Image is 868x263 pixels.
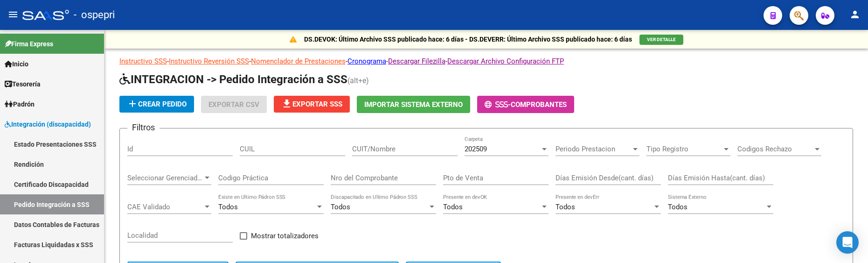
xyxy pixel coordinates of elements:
[639,35,683,45] button: VER DETALLE
[737,145,813,153] span: Codigos Rechazo
[304,34,632,44] p: DS.DEVOK: Último Archivo SSS publicado hace: 6 días - DS.DEVERR: Último Archivo SSS publicado hac...
[364,100,463,109] span: Importar Sistema Externo
[208,100,259,109] span: Exportar CSV
[511,100,567,109] span: Comprobantes
[5,119,91,129] span: Integración (discapacidad)
[119,56,853,66] p: - - - - -
[357,96,470,113] button: Importar Sistema Externo
[388,57,445,65] a: Descargar Filezilla
[7,9,19,20] mat-icon: menu
[251,57,346,65] a: Nomenclador de Prestaciones
[443,203,463,211] span: Todos
[127,98,138,109] mat-icon: add
[281,100,342,108] span: Exportar SSS
[74,5,115,25] span: - ospepri
[646,145,722,153] span: Tipo Registro
[251,230,319,242] span: Mostrar totalizadores
[347,76,369,85] span: (alt+e)
[668,203,687,211] span: Todos
[127,203,203,211] span: CAE Validado
[5,79,41,89] span: Tesorería
[5,59,28,69] span: Inicio
[331,203,350,211] span: Todos
[836,231,859,254] div: Open Intercom Messenger
[477,96,574,113] button: -Comprobantes
[556,145,631,153] span: Periodo Prestacion
[119,96,194,113] button: Crear Pedido
[485,100,511,109] span: -
[127,174,203,182] span: Seleccionar Gerenciador
[447,57,564,65] a: Descargar Archivo Configuración FTP
[5,39,53,49] span: Firma Express
[281,98,292,109] mat-icon: file_download
[849,9,861,20] mat-icon: person
[201,96,267,113] button: Exportar CSV
[274,96,350,113] button: Exportar SSS
[465,145,487,153] span: 202509
[127,100,187,108] span: Crear Pedido
[5,99,35,109] span: Padrón
[647,37,676,42] span: VER DETALLE
[119,57,167,65] a: Instructivo SSS
[556,203,575,211] span: Todos
[169,57,249,65] a: Instructivo Reversión SSS
[127,121,160,134] h3: Filtros
[119,73,347,86] span: INTEGRACION -> Pedido Integración a SSS
[218,203,238,211] span: Todos
[347,57,386,65] a: Cronograma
